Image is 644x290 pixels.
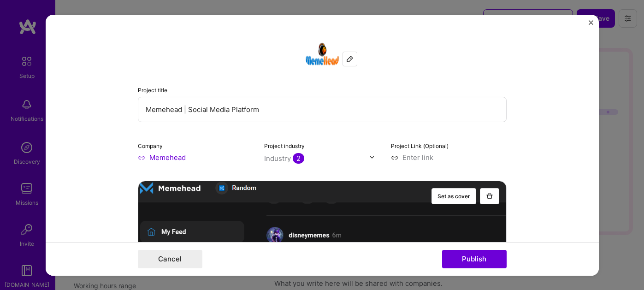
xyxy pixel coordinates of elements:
[431,188,476,204] button: Set as cover
[486,192,493,200] img: Trash
[138,96,507,122] input: Enter the name of the project
[589,20,593,30] button: Close
[306,33,339,66] img: Company logo
[138,250,202,268] button: Cancel
[138,142,163,149] label: Company
[442,250,507,268] button: Publish
[293,153,304,163] span: 2
[369,154,375,160] img: drop icon
[391,152,507,162] input: Enter link
[391,142,449,149] label: Project Link (Optional)
[343,52,357,65] div: Edit
[264,153,304,163] div: Industry
[138,152,254,162] input: Enter name or website
[138,86,167,93] label: Project title
[264,142,305,149] label: Project industry
[346,55,354,62] img: Edit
